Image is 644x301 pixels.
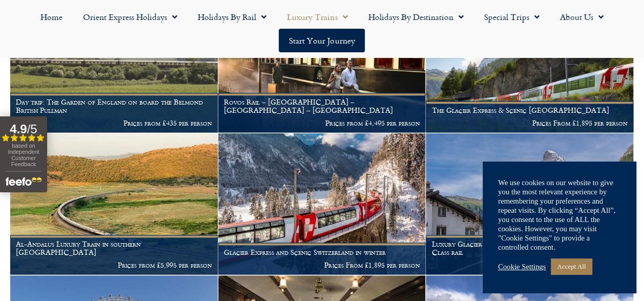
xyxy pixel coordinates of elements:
[73,5,188,29] a: Orient Express Holidays
[224,261,420,269] p: Prices From £1,895 per person
[431,106,628,114] h1: The Glacier Express & Scenic [GEOGRAPHIC_DATA]
[16,98,212,114] h1: Day trip: The Garden of England on board the Belmond British Pullman
[473,5,549,29] a: Special Trips
[358,5,473,29] a: Holidays by Destination
[277,5,358,29] a: Luxury Trains
[10,133,218,275] a: Al-Andalus Luxury Train in southern [GEOGRAPHIC_DATA] Prices from £5,995 per person
[16,240,212,256] h1: Al-Andalus Luxury Train in southern [GEOGRAPHIC_DATA]
[431,119,628,127] p: Prices From £1,895 per person
[549,5,613,29] a: About Us
[218,133,426,275] a: Glacier Express and Scenic Switzerland in winter Prices From £1,895 per person
[498,178,621,252] div: We use cookies on our website to give you the most relevant experience by remembering your prefer...
[279,29,365,52] a: Start your Journey
[431,261,628,269] p: Prices From £2,495 per person
[498,262,546,271] a: Cookie Settings
[224,98,420,114] h1: Rovos Rail – [GEOGRAPHIC_DATA] – [GEOGRAPHIC_DATA] – [GEOGRAPHIC_DATA]
[426,133,634,275] a: Luxury Glacier Express and Scenic Switzerland by First Class rail Prices From £2,495 per person
[16,261,212,269] p: Prices from £5,995 per person
[5,5,639,52] nav: Menu
[16,119,212,127] p: Prices from £435 per person
[30,5,73,29] a: Home
[224,119,420,127] p: Prices from £4,495 per person
[224,248,420,256] h1: Glacier Express and Scenic Switzerland in winter
[188,5,277,29] a: Holidays by Rail
[551,258,592,274] a: Accept All
[431,240,628,256] h1: Luxury Glacier Express and Scenic Switzerland by First Class rail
